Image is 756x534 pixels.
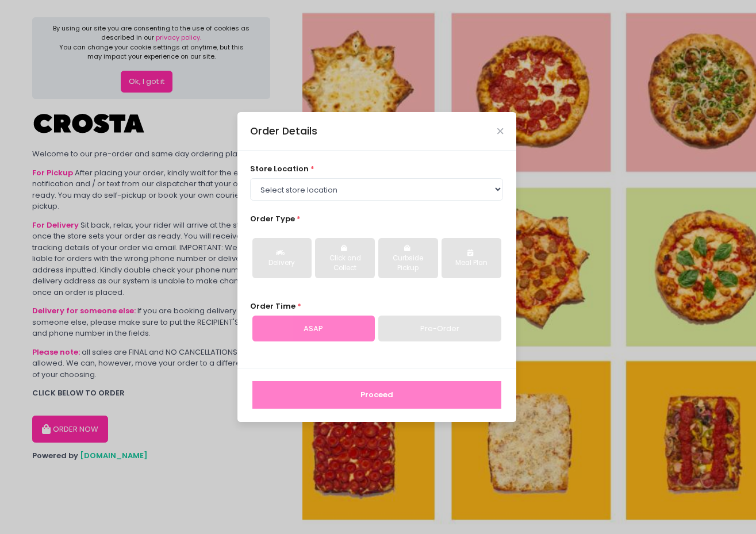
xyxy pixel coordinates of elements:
[450,258,493,268] div: Meal Plan
[260,258,304,268] div: Delivery
[250,163,309,174] span: store location
[315,238,374,278] button: Click and Collect
[250,213,295,224] span: Order Type
[378,238,438,278] button: Curbside Pickup
[386,253,429,274] div: Curbside Pickup
[323,253,366,274] div: Click and Collect
[442,238,501,278] button: Meal Plan
[252,381,501,409] button: Proceed
[250,301,296,312] span: Order Time
[252,238,312,278] button: Delivery
[250,124,317,139] div: Order Details
[497,128,503,134] button: Close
